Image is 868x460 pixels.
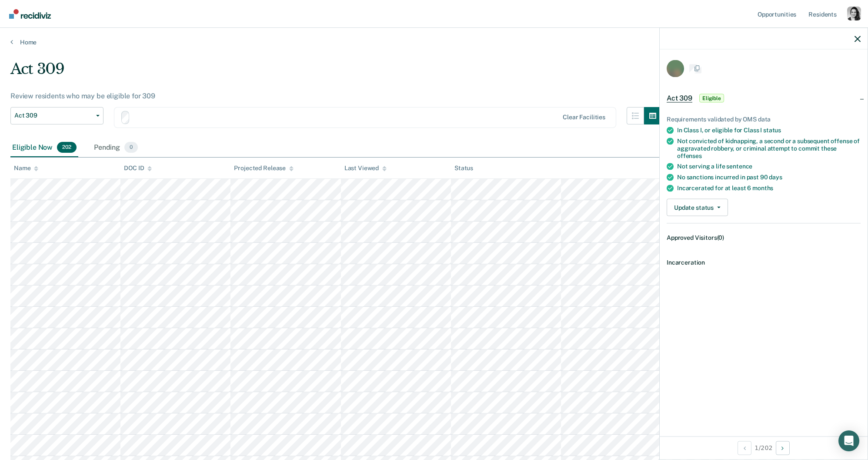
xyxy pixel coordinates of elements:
button: Update status [667,199,728,216]
div: Incarcerated for at least 6 [677,185,861,192]
div: Last Viewed [344,165,387,172]
div: Requirements validated by OMS data [667,116,861,123]
div: Open Intercom Messenger [838,430,859,451]
div: Clear facilities [563,114,605,121]
div: Review residents who may be eligible for 309 [10,92,661,100]
div: In Class I, or eligible for Class I [677,127,861,134]
span: 202 [57,142,77,153]
div: Status [454,165,473,172]
div: Name [14,165,38,172]
div: No sanctions incurred in past 90 [677,174,861,181]
span: status [763,127,781,134]
div: 1 / 202 [660,436,868,459]
div: Pending [92,138,140,158]
span: Eligible [699,94,724,103]
span: months [752,185,773,191]
button: Profile dropdown button [847,7,861,20]
span: Act 309 [14,112,93,119]
div: DOC ID [124,165,152,172]
button: Previous Opportunity [738,441,751,455]
button: Next Opportunity [776,441,790,455]
span: offenses [677,152,702,159]
span: days [769,174,782,181]
span: 0 [124,142,138,153]
span: Act 309 [667,94,692,103]
a: Home [10,38,858,46]
div: Projected Release [234,165,294,172]
dt: Incarceration [667,259,861,266]
div: Act 309 [10,60,661,85]
span: sentence [726,163,752,170]
img: Recidiviz [9,9,51,19]
div: Act 309Eligible [660,84,868,112]
dt: Approved Visitors (0) [667,231,724,245]
div: Not serving a life [677,163,861,170]
div: Not convicted of kidnapping, a second or a subsequent offense of aggravated robbery, or criminal ... [677,138,861,159]
div: Eligible Now [10,138,78,158]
